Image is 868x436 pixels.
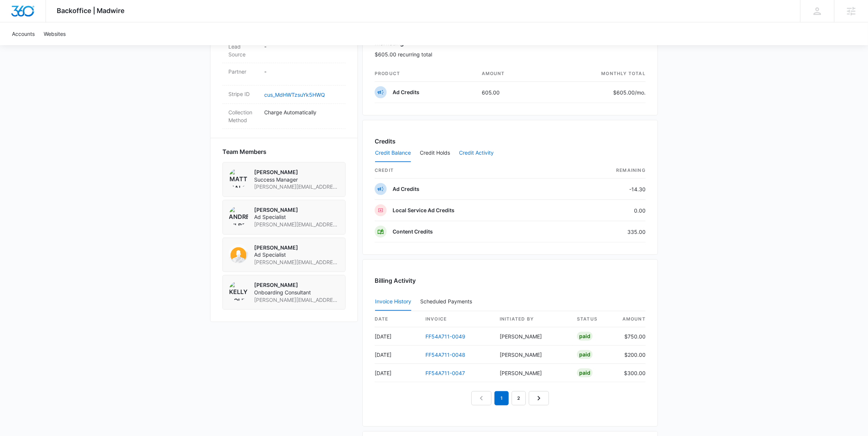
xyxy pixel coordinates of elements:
p: [PERSON_NAME] [254,206,339,214]
div: Collection MethodCharge Automatically [222,104,346,129]
th: amount [616,311,646,327]
span: Backoffice | Madwire [57,7,125,15]
img: kyl Davis [229,244,248,263]
p: [PERSON_NAME] [254,281,339,289]
td: $200.00 [616,346,646,364]
span: Success Manager [254,176,339,183]
p: [PERSON_NAME] [254,244,339,251]
h3: Billing Activity [375,276,646,285]
div: Partner- [222,63,346,86]
a: Accounts [7,22,39,45]
th: amount [476,66,546,82]
div: Scheduled Payments [420,299,475,304]
button: Credit Balance [375,144,411,162]
span: Ad Specialist [254,213,339,221]
td: [PERSON_NAME] [494,346,571,364]
p: Ad Credits [393,89,419,96]
th: Initiated By [494,311,571,327]
img: Kelly Bolin [229,281,248,301]
a: FF54A711-0048 [425,352,465,358]
th: status [571,311,616,327]
span: Ad Specialist [254,251,339,259]
dt: Collection Method [228,108,258,124]
th: credit [375,163,566,179]
button: Invoice History [375,293,411,311]
th: Remaining [566,163,646,179]
div: Paid [577,368,593,377]
p: $605.00 [611,89,646,96]
a: cus_MdHWTzsuYk5HWQ [264,92,325,98]
a: Page 2 [512,391,526,405]
span: [PERSON_NAME][EMAIL_ADDRESS][PERSON_NAME][DOMAIN_NAME] [254,296,339,304]
td: [DATE] [375,364,419,382]
img: Matt Malone [229,168,248,188]
p: $605.00 recurring total [375,50,432,58]
p: - [264,43,340,50]
button: Credit Holds [420,144,450,162]
em: 1 [494,391,509,405]
a: Next Page [529,391,549,405]
p: - [264,68,340,75]
th: date [375,311,419,327]
td: $300.00 [616,364,646,382]
div: Paid [577,332,593,341]
td: -14.30 [566,179,646,200]
td: [PERSON_NAME] [494,327,571,346]
span: /mo. [635,89,646,96]
img: Andrew Gilbert [229,206,248,226]
th: invoice [419,311,494,327]
p: Content Credits [393,228,433,235]
td: 335.00 [566,221,646,242]
td: $750.00 [616,327,646,346]
a: Websites [39,22,70,45]
th: product [375,66,476,82]
dt: Stripe ID [228,90,258,98]
dt: Partner [228,68,258,75]
td: [DATE] [375,327,419,346]
span: Onboarding Consultant [254,289,339,296]
span: [PERSON_NAME][EMAIL_ADDRESS][PERSON_NAME][DOMAIN_NAME] [254,183,339,191]
p: Charge Automatically [264,108,340,116]
p: Local Service Ad Credits [393,207,455,214]
th: monthly total [546,66,646,82]
div: Paid [577,350,593,359]
dt: Lead Source [228,43,258,58]
td: 605.00 [476,82,546,103]
button: Credit Activity [459,144,494,162]
td: [PERSON_NAME] [494,364,571,382]
td: 0.00 [566,200,646,221]
td: [DATE] [375,346,419,364]
div: Stripe IDcus_MdHWTzsuYk5HWQ [222,86,346,104]
span: Team Members [222,147,266,156]
span: [PERSON_NAME][EMAIL_ADDRESS][DOMAIN_NAME] [254,259,339,266]
h3: Credits [375,137,396,146]
p: Ad Credits [393,185,419,193]
span: [PERSON_NAME][EMAIL_ADDRESS][PERSON_NAME][DOMAIN_NAME] [254,221,339,228]
nav: Pagination [471,391,549,405]
div: Lead Source- [222,38,346,63]
p: [PERSON_NAME] [254,168,339,176]
a: FF54A711-0047 [425,370,465,376]
a: FF54A711-0049 [425,333,465,340]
